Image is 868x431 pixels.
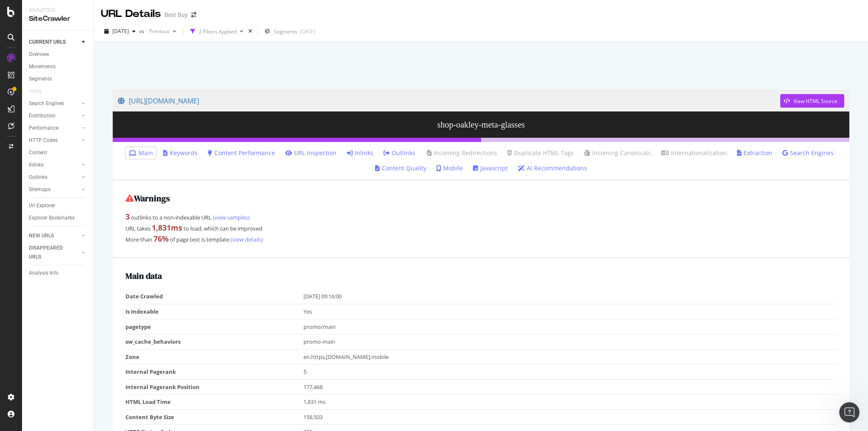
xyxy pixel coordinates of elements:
[139,28,146,35] span: vs
[125,211,130,222] strong: 3
[300,28,315,35] div: [DATE]
[29,50,88,59] a: Overview
[112,28,129,35] span: 2025 Aug. 12th
[125,271,837,281] h2: Main data
[247,27,254,36] div: times
[29,38,66,47] div: CURRENT URLS
[29,201,88,210] a: Url Explorer
[29,269,58,278] div: Analysis Info
[473,164,508,172] a: Javascript
[426,149,497,157] a: Incoming Redirections
[518,164,587,172] a: AI Recommendations
[125,234,837,245] div: More than of page text is template
[101,7,161,21] div: URL Details
[29,214,88,222] a: Explorer Bookmarks
[303,349,837,364] td: en,https,[DOMAIN_NAME],mobile
[164,11,188,19] div: Best Buy
[125,379,303,395] td: Internal Pagerank Position
[384,149,415,157] a: Outlinks
[29,185,50,194] div: Sitemaps
[29,111,79,120] a: Distribution
[29,148,88,157] a: Content
[437,164,463,172] a: Mobile
[29,99,64,108] div: Search Engines
[29,269,88,278] a: Analysis Info
[303,409,837,425] td: 158,503
[125,222,837,234] div: URL takes to load, which can be improved
[125,364,303,380] td: Internal Pagerank
[347,149,373,157] a: Inlinks
[153,234,169,244] strong: 76 %
[29,62,88,71] a: Movements
[29,99,79,108] a: Search Engines
[303,395,837,410] td: 1,831 ms
[125,194,837,203] h2: Warnings
[29,111,56,120] div: Distribution
[29,38,79,47] a: CURRENT URLS
[125,211,837,222] div: outlinks to a non-indexable URL
[780,94,844,108] button: View HTML Source
[29,124,79,133] a: Performance
[661,149,727,157] a: Internationalization
[125,395,303,410] td: HTML Load Time
[29,231,54,240] div: NEW URLS
[737,149,772,157] a: Extraction
[29,14,87,24] div: SiteCrawler
[261,25,319,38] button: Segments[DATE]
[303,304,837,319] td: Yes
[29,161,79,170] a: Inlinks
[118,90,780,111] a: [URL][DOMAIN_NAME]
[29,62,56,71] div: Movements
[29,173,79,182] a: Outlinks
[285,149,337,157] a: URL Inspection
[303,379,837,395] td: 177,468
[29,161,44,170] div: Inlinks
[782,149,834,157] a: Search Engines
[125,334,303,350] td: sw_cache_behaviors
[125,409,303,425] td: Content Byte Size
[229,236,263,243] a: (view details)
[29,50,49,59] div: Overview
[146,25,180,38] button: Previous
[29,244,79,261] a: DISAPPEARED URLS
[29,7,87,14] div: Analytics
[187,25,247,38] button: 2 Filters Applied
[29,75,52,83] div: Segments
[125,319,303,334] td: pagetype
[29,87,42,96] div: Visits
[208,149,275,157] a: Content Performance
[199,28,236,35] div: 2 Filters Applied
[125,349,303,364] td: Zone
[584,149,651,157] a: Incoming Canonicals
[839,402,860,423] iframe: Intercom live chat
[274,28,298,35] span: Segments
[303,334,837,350] td: promo-main
[303,319,837,334] td: promo/main
[29,201,55,210] div: Url Explorer
[146,28,170,35] span: Previous
[29,136,58,145] div: HTTP Codes
[29,148,47,157] div: Content
[303,364,837,380] td: 5
[375,164,426,172] a: Content Quality
[29,231,79,240] a: NEW URLS
[211,214,250,221] a: (view samples)
[29,173,47,182] div: Outlinks
[125,304,303,319] td: Is Indexable
[29,185,79,194] a: Sitemaps
[101,25,139,38] button: [DATE]
[507,149,574,157] a: Duplicate HTML Tags
[129,149,153,157] a: Main
[29,244,72,261] div: DISAPPEARED URLS
[29,214,75,222] div: Explorer Bookmarks
[152,222,182,233] strong: 1,831 ms
[125,289,303,304] td: Date Crawled
[29,136,79,145] a: HTTP Codes
[29,75,88,83] a: Segments
[29,124,58,133] div: Performance
[303,289,837,304] td: [DATE] 09:16:00
[113,111,849,138] h3: shop-oakley-meta-glasses
[191,12,196,18] div: arrow-right-arrow-left
[793,97,837,105] div: View HTML Source
[163,149,198,157] a: Keywords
